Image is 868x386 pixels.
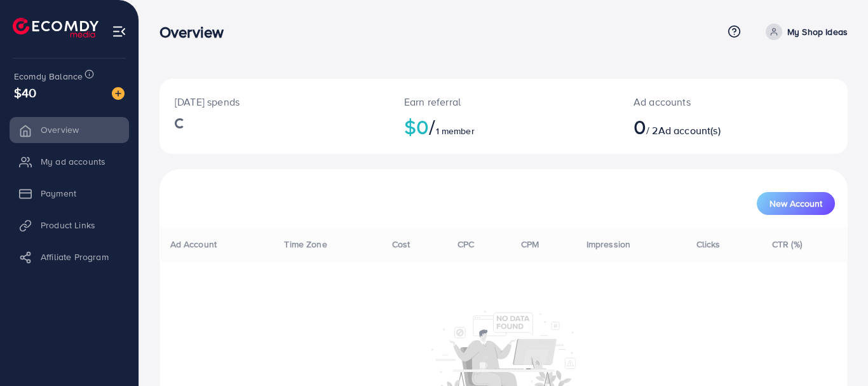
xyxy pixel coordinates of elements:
span: Ad account(s) [658,123,721,137]
a: My Shop Ideas [761,24,848,40]
img: logo [13,18,98,38]
p: My Shop Ideas [787,24,848,39]
span: $40 [14,83,36,102]
button: New Account [757,192,835,215]
span: New Account [770,199,822,208]
span: 0 [634,112,646,141]
h3: Overview [159,23,234,41]
img: image [112,87,125,100]
p: Ad accounts [634,94,775,109]
span: 1 member [436,125,475,137]
span: / [429,112,435,141]
h2: $0 [404,114,603,139]
p: Earn referral [404,94,603,109]
img: menu [112,24,126,39]
span: Ecomdy Balance [14,70,83,83]
h2: / 2 [634,114,775,139]
p: [DATE] spends [175,94,374,109]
